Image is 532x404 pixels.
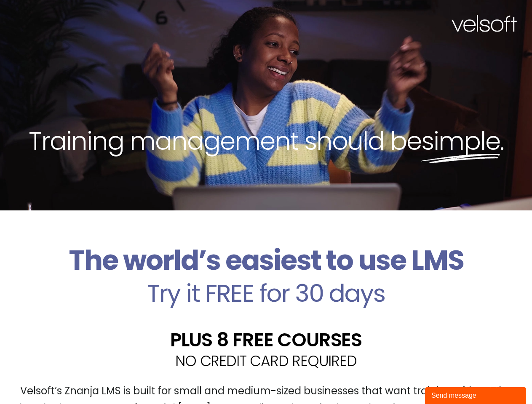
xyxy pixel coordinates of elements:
[425,385,528,404] iframe: chat widget
[6,244,526,277] h2: The world’s easiest to use LMS
[421,123,500,159] span: simple
[6,353,526,368] h2: NO CREDIT CARD REQUIRED
[15,125,517,157] h2: Training management should be .
[6,281,526,306] h2: Try it FREE for 30 days
[6,330,526,349] h2: PLUS 8 FREE COURSES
